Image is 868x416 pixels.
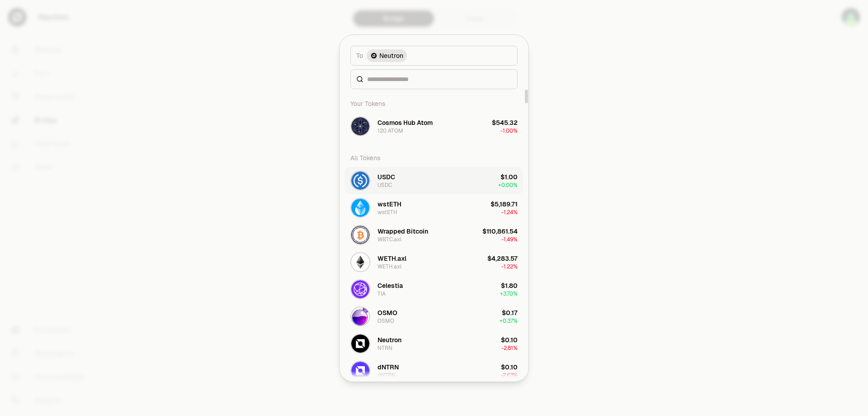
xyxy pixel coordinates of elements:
button: TIA LogoCelestiaTIA$1.80+3.70% [345,276,523,303]
button: WETH.axl LogoWETH.axlWETH.axl$4,283.57-1.22% [345,249,523,276]
span: -2.81% [501,344,518,352]
div: WETH.axl [377,263,401,270]
button: USDC LogoUSDCUSDC$1.00+0.00% [345,167,523,194]
span: -1.24% [501,209,518,216]
div: wstETH [377,209,397,216]
div: Celestia [377,281,403,290]
div: WBTC.axl [377,236,401,243]
div: 120 ATOM [377,127,403,134]
div: Wrapped Bitcoin [377,227,428,236]
span: -2.63% [500,372,518,379]
div: Cosmos Hub Atom [377,118,433,127]
div: wstETH [377,200,401,209]
div: USDC [377,172,395,182]
div: OSMO [377,308,397,317]
div: dNTRN [377,363,399,372]
button: ToNeutron LogoNeutron [350,46,518,66]
span: -1.22% [501,263,518,270]
div: WETH.axl [377,254,406,263]
img: TIA Logo [351,280,369,298]
img: OSMO Logo [351,307,369,325]
img: WETH.axl Logo [351,253,369,271]
span: + 0.00% [498,182,518,189]
div: TIA [377,290,386,297]
div: $545.32 [492,118,518,127]
img: USDC Logo [351,172,369,190]
span: + 0.37% [500,317,518,325]
div: OSMO [377,317,394,325]
div: $0.17 [502,308,518,317]
span: + 3.70% [500,290,518,297]
button: ATOM LogoCosmos Hub Atom120 ATOM$545.32-1.00% [345,113,523,140]
div: $0.10 [501,363,518,372]
img: ATOM Logo [351,117,369,135]
div: NTRN [377,344,392,352]
img: WBTC.axl Logo [351,226,369,244]
div: Neutron [377,335,401,344]
div: All Tokens [345,149,523,167]
button: NTRN LogoNeutronNTRN$0.10-2.81% [345,330,523,357]
div: $1.80 [501,281,518,290]
button: wstETH LogowstETHwstETH$5,189.71-1.24% [345,194,523,221]
div: USDC [377,182,392,189]
button: dNTRN LogodNTRNdNTRN$0.10-2.63% [345,357,523,384]
span: Neutron [379,51,403,60]
img: NTRN Logo [351,335,369,353]
div: $5,189.71 [491,200,518,209]
img: dNTRN Logo [351,362,369,380]
div: $4,283.57 [487,254,518,263]
div: $0.10 [501,335,518,344]
div: Your Tokens [345,95,523,113]
img: Neutron Logo [371,53,377,58]
button: OSMO LogoOSMOOSMO$0.17+0.37% [345,303,523,330]
span: To [356,51,363,60]
div: dNTRN [377,372,396,379]
img: wstETH Logo [351,199,369,217]
button: WBTC.axl LogoWrapped BitcoinWBTC.axl$110,861.54-1.49% [345,221,523,249]
div: $110,861.54 [482,227,518,236]
div: $1.00 [500,172,518,182]
span: -1.49% [501,236,518,243]
span: -1.00% [500,127,518,134]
